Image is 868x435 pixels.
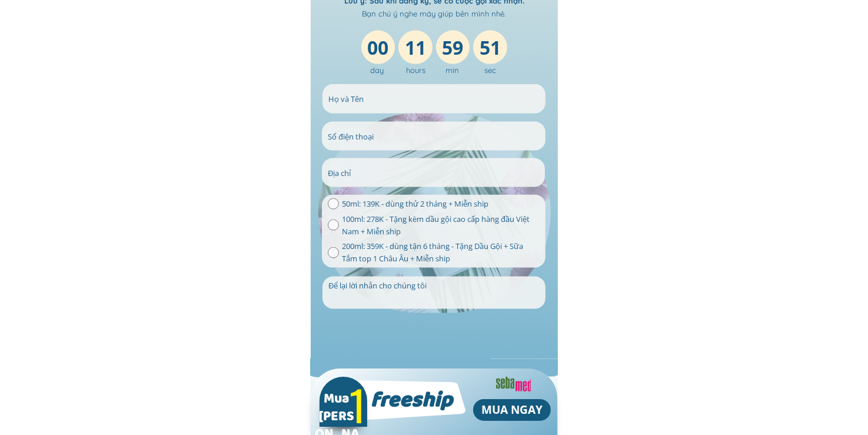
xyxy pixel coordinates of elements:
h2: 1 [344,377,373,431]
h2: freeship [348,386,476,420]
h2: min [423,64,483,77]
h2: hours [386,64,446,77]
input: Số điện thoại [325,122,543,151]
p: MUA NGAY [473,399,550,421]
input: Họ và Tên [325,84,543,113]
input: Địa chỉ [325,158,543,187]
span: 50ml: 139K - dùng thử 2 tháng + Miễn ship [342,198,540,210]
span: 100ml: 278K - Tặng kèm dầu gội cao cấp hàng đầu Việt Nam + Miễn ship [342,213,540,238]
h2: Bạn chú ý nghe máy giúp bên mình nhé. [338,8,530,20]
h2: sec [461,64,521,77]
span: 200ml: 359K - dùng tận 6 tháng - Tặng Dầu Gội + Sữa Tắm top 1 Châu Âu + Miễn ship [342,240,540,265]
h2: day [347,64,407,77]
